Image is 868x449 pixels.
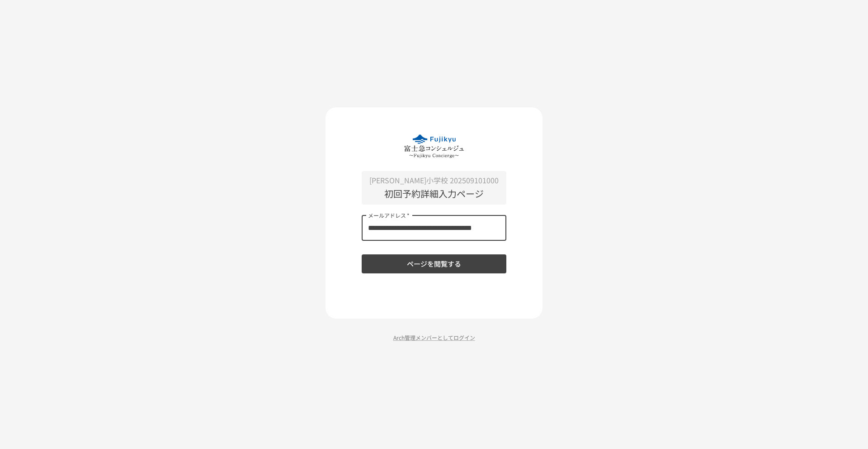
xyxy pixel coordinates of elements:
[404,134,464,158] img: eQeGXtYPV2fEKIA3pizDiVdzO5gJTl2ahLbsPaD2E4R
[362,186,506,201] p: 初回予約詳細入力ページ
[368,211,410,219] label: メールアドレス
[325,333,542,342] p: Arch管理メンバーとしてログイン
[362,175,506,186] p: [PERSON_NAME]小学校 202509101000
[362,254,506,273] button: ページを閲覧する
